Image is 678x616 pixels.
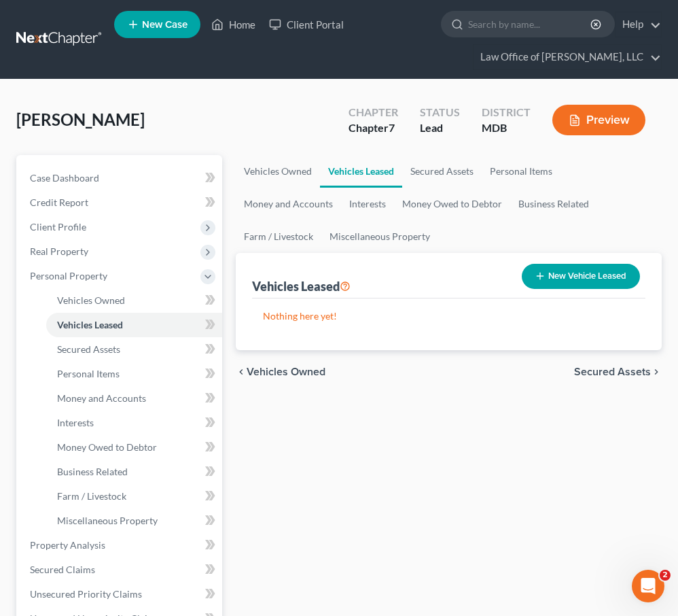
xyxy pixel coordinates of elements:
[321,220,438,253] a: Miscellaneous Property
[57,515,158,526] span: Miscellaneous Property
[574,366,651,377] span: Secured Assets
[651,366,662,377] i: chevron_right
[46,362,222,386] a: Personal Items
[341,188,394,220] a: Interests
[420,105,460,120] div: Status
[574,366,662,377] button: Secured Assets chevron_right
[30,588,142,600] span: Unsecured Priority Claims
[615,12,661,37] a: Help
[46,484,222,509] a: Farm / Livestock
[30,221,86,233] span: Client Profile
[30,539,105,551] span: Property Analysis
[19,533,222,558] a: Property Analysis
[142,20,188,30] span: New Case
[19,166,222,190] a: Case Dashboard
[522,264,640,289] button: New Vehicle Leased
[19,582,222,606] a: Unsecured Priority Claims
[482,105,531,120] div: District
[30,245,88,257] span: Real Property
[552,105,645,135] button: Preview
[30,172,99,184] span: Case Dashboard
[57,490,126,502] span: Farm / Livestock
[262,12,351,37] a: Client Portal
[57,343,120,355] span: Secured Assets
[510,188,597,220] a: Business Related
[46,337,222,362] a: Secured Assets
[46,386,222,411] a: Money and Accounts
[57,319,123,330] span: Vehicles Leased
[389,121,395,134] span: 7
[19,558,222,582] a: Secured Claims
[57,368,120,379] span: Personal Items
[394,188,510,220] a: Money Owed to Debtor
[349,105,398,120] div: Chapter
[30,196,88,208] span: Credit Report
[247,366,325,377] span: Vehicles Owned
[468,12,592,37] input: Search by name...
[46,411,222,435] a: Interests
[204,12,262,37] a: Home
[252,278,351,294] div: Vehicles Leased
[236,188,341,220] a: Money and Accounts
[46,288,222,313] a: Vehicles Owned
[320,155,402,188] a: Vehicles Leased
[57,294,125,306] span: Vehicles Owned
[46,435,222,460] a: Money Owed to Debtor
[19,190,222,215] a: Credit Report
[30,270,107,281] span: Personal Property
[236,366,325,377] button: chevron_left Vehicles Owned
[660,570,671,581] span: 2
[236,155,320,188] a: Vehicles Owned
[57,466,128,477] span: Business Related
[46,460,222,484] a: Business Related
[46,313,222,337] a: Vehicles Leased
[402,155,482,188] a: Secured Assets
[236,366,247,377] i: chevron_left
[632,570,664,602] iframe: Intercom live chat
[57,441,157,453] span: Money Owed to Debtor
[30,564,95,575] span: Secured Claims
[16,109,145,129] span: [PERSON_NAME]
[57,417,94,428] span: Interests
[349,120,398,136] div: Chapter
[263,309,635,323] p: Nothing here yet!
[46,509,222,533] a: Miscellaneous Property
[57,392,146,404] span: Money and Accounts
[482,155,560,188] a: Personal Items
[236,220,321,253] a: Farm / Livestock
[482,120,531,136] div: MDB
[420,120,460,136] div: Lead
[474,45,661,69] a: Law Office of [PERSON_NAME], LLC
